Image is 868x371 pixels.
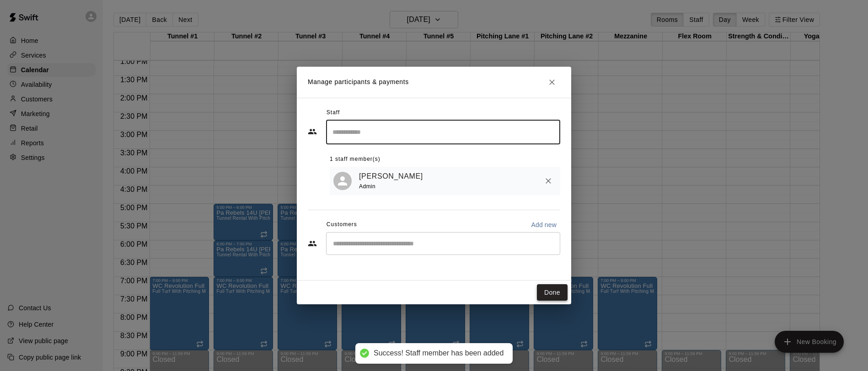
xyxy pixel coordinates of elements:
[326,120,560,144] div: Search staff
[308,77,409,87] p: Manage participants & payments
[326,232,560,255] div: Start typing to search customers...
[327,106,340,120] span: Staff
[531,220,557,229] p: Add new
[540,173,557,189] button: Remove
[333,172,352,190] div: Kevin Wood
[537,284,568,301] button: Done
[308,127,317,136] svg: Staff
[527,217,560,232] button: Add new
[374,349,504,358] div: Success! Staff member has been added
[544,74,560,90] button: Close
[359,170,423,182] a: [PERSON_NAME]
[359,183,375,190] span: Admin
[308,239,317,248] svg: Customers
[330,152,380,167] span: 1 staff member(s)
[327,217,357,232] span: Customers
